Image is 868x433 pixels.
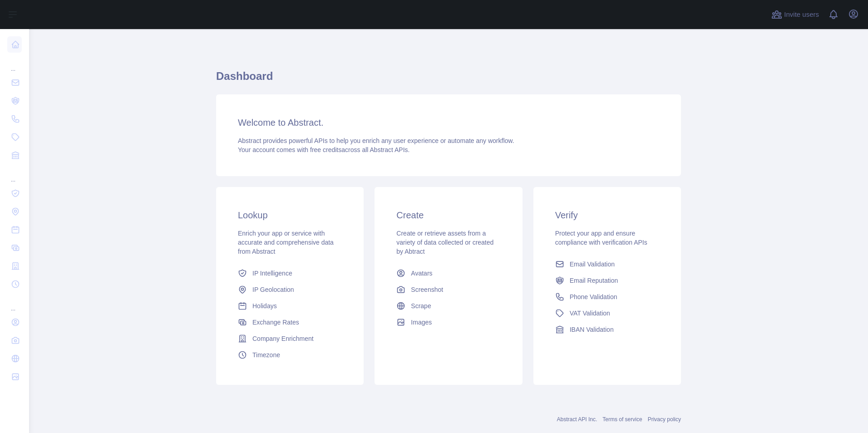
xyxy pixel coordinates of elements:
[7,165,22,183] div: ...
[784,10,819,20] span: Invite users
[252,350,280,359] span: Timezone
[570,260,615,269] span: Email Validation
[557,416,597,423] a: Abstract API Inc.
[552,305,663,321] a: VAT Validation
[393,281,504,298] a: Screenshot
[234,298,345,314] a: Holidays
[552,321,663,338] a: IBAN Validation
[7,294,22,312] div: ...
[252,318,299,327] span: Exchange Rates
[769,7,821,22] button: Invite users
[393,314,504,330] a: Images
[570,292,617,301] span: Phone Validation
[393,265,504,281] a: Avatars
[552,289,663,305] a: Phone Validation
[411,318,432,327] span: Images
[238,116,659,129] h3: Welcome to Abstract.
[310,146,341,153] span: free credits
[411,269,432,278] span: Avatars
[648,416,681,423] a: Privacy policy
[234,265,345,281] a: IP Intelligence
[411,285,443,294] span: Screenshot
[570,325,614,334] span: IBAN Validation
[552,272,663,289] a: Email Reputation
[238,137,514,144] span: Abstract provides powerful APIs to help you enrich any user experience or automate any workflow.
[602,416,642,423] a: Terms of service
[238,146,409,153] span: Your account comes with across all Abstract APIs.
[252,301,277,310] span: Holidays
[252,269,292,278] span: IP Intelligence
[234,330,345,347] a: Company Enrichment
[238,230,334,255] span: Enrich your app or service with accurate and comprehensive data from Abstract
[555,230,647,246] span: Protect your app and ensure compliance with verification APIs
[570,276,618,285] span: Email Reputation
[393,298,504,314] a: Scrape
[7,54,22,73] div: ...
[252,334,314,343] span: Company Enrichment
[234,281,345,298] a: IP Geolocation
[234,314,345,330] a: Exchange Rates
[216,69,681,91] h1: Dashboard
[396,230,493,255] span: Create or retrieve assets from a variety of data collected or created by Abtract
[396,209,500,221] h3: Create
[234,347,345,363] a: Timezone
[238,209,342,221] h3: Lookup
[411,301,431,310] span: Scrape
[555,209,659,221] h3: Verify
[552,256,663,272] a: Email Validation
[252,285,294,294] span: IP Geolocation
[570,309,610,318] span: VAT Validation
